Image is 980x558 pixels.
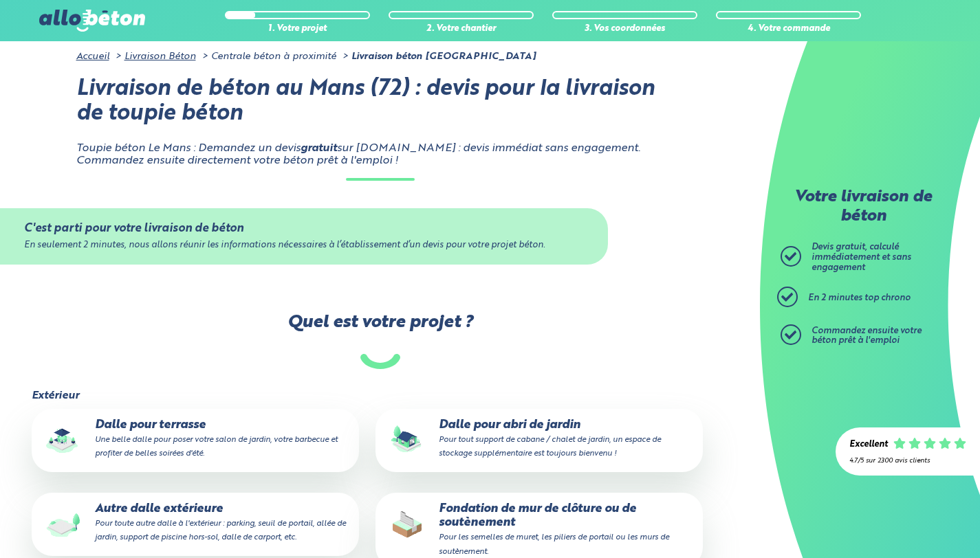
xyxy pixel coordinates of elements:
div: 1. Votre projet [225,24,370,34]
p: Dalle pour abri de jardin [385,418,693,460]
small: Pour toute autre dalle à l'extérieur : parking, seuil de portail, allée de jardin, support de pis... [95,520,346,542]
small: Pour les semelles de muret, les piliers de portail ou les murs de soutènement. [439,533,669,555]
p: Dalle pour terrasse [41,418,349,460]
legend: Extérieur [32,390,79,402]
li: Centrale béton à proximité [199,51,336,62]
img: allobéton [39,10,145,32]
div: 4. Votre commande [716,24,861,34]
p: Fondation de mur de clôture ou de soutènement [385,502,693,558]
small: Pour tout support de cabane / chalet de jardin, un espace de stockage supplémentaire est toujours... [439,436,661,458]
div: 2. Votre chantier [389,24,534,34]
a: Accueil [76,52,109,61]
img: final_use.values.terrace [41,418,85,462]
p: Toupie béton Le Mans : Demandez un devis sur [DOMAIN_NAME] : devis immédiat sans engagement. Comm... [76,142,684,168]
img: final_use.values.garden_shed [385,418,429,462]
div: En seulement 2 minutes, nous allons réunir les informations nécessaires à l’établissement d’un de... [24,241,583,251]
strong: gratuit [301,143,337,154]
li: Livraison béton [GEOGRAPHIC_DATA] [339,51,536,62]
div: C'est parti pour votre livraison de béton [24,222,583,235]
img: final_use.values.outside_slab [41,502,85,546]
h1: Livraison de béton au Mans (72) : devis pour la livraison de toupie béton [76,77,684,128]
img: final_use.values.closing_wall_fundation [385,502,429,546]
div: 3. Vos coordonnées [552,24,697,34]
a: Livraison Béton [124,52,196,61]
iframe: Help widget launcher [858,504,965,543]
small: Une belle dalle pour poser votre salon de jardin, votre barbecue et profiter de belles soirées d'... [95,436,338,458]
label: Quel est votre projet ? [30,313,730,368]
p: Autre dalle extérieure [41,502,349,544]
